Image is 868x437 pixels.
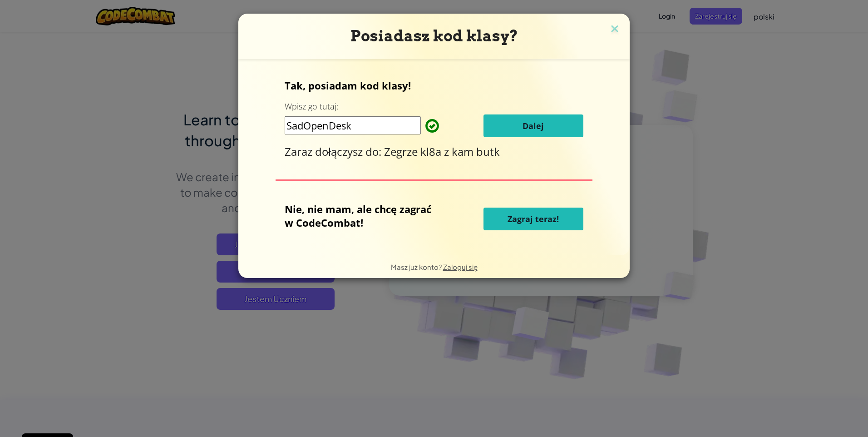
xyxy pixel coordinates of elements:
span: Zegrze kl8a [384,144,444,159]
span: Posiadasz kod klasy? [350,27,518,45]
span: Zaraz dołączysz do: [285,144,384,159]
a: Zaloguj się [443,263,478,271]
span: kam butk [452,144,500,159]
span: z [444,144,452,159]
span: Dalej [523,120,544,131]
img: close icon [609,23,621,36]
button: Dalej [483,114,583,137]
span: Zagraj teraz! [508,214,559,224]
p: Nie, nie mam, ale chcę zagrać w CodeCombat! [285,202,438,229]
button: Zagraj teraz! [483,208,583,230]
span: Masz już konto? [391,263,443,271]
label: Wpisz go tutaj: [285,101,338,112]
p: Tak, posiadam kod klasy! [285,79,583,92]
